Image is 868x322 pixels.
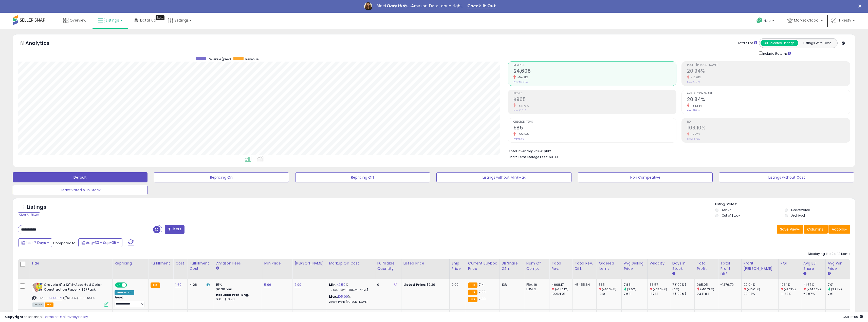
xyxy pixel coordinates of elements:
[294,261,325,266] div: [PERSON_NAME]
[624,261,645,271] div: Avg Selling Price
[468,261,497,271] div: Current Buybox Price
[377,282,397,287] div: 0
[784,287,796,291] small: (-7.72%)
[687,125,850,132] h2: 103.10%
[697,292,718,296] div: 2341.84
[516,75,528,79] small: -54.21%
[165,225,184,234] button: Filters
[468,282,477,288] small: FBA
[468,290,477,295] small: FBA
[687,64,850,67] span: Profit [PERSON_NAME]
[13,172,147,182] button: Default
[687,68,850,75] h2: 20.94%
[828,225,850,234] button: Actions
[722,208,731,212] label: Active
[781,282,801,287] div: 103.1%
[697,282,718,287] div: 965.05
[43,296,62,300] a: B0044O9S9M
[509,155,548,159] b: Short Term Storage Fees:
[151,261,171,266] div: Fulfillment
[216,293,249,297] b: Reduced Prof. Rng.
[672,261,693,271] div: Days In Stock
[216,266,219,271] small: Amazon Fees.
[18,238,52,247] button: Last 7 Days
[216,282,258,287] div: 15%
[624,292,647,296] div: 7.68
[722,213,740,218] label: Out of Stock
[329,294,338,299] b: Max:
[784,13,827,29] a: Market Global
[329,282,371,292] div: %
[294,282,301,287] a: 7.99
[329,261,373,266] div: Markup on Cost
[116,283,122,287] span: ON
[94,13,126,28] a: Listings
[66,314,88,319] a: Privacy Policy
[106,18,119,23] span: Listings
[575,261,594,271] div: Total Rev. Diff.
[687,121,850,123] span: ROI
[599,292,621,296] div: 1310
[208,57,231,61] span: Revenue (prev)
[650,282,670,287] div: 83.57
[32,282,108,306] div: ASIN:
[513,137,524,140] small: Prev: 1,310
[803,292,825,296] div: 63.67%
[687,92,850,95] span: Avg. Buybox Share
[697,261,716,271] div: Total Profit
[5,314,24,319] strong: Copyright
[798,40,836,46] button: Listings With Cost
[32,302,44,307] span: All listings currently available for purchase on Amazon
[858,5,863,8] div: Close
[70,18,86,23] span: Overview
[86,240,116,245] span: Aug-30 - Sep-05
[689,104,703,108] small: -34.55%
[175,282,181,287] a: 1.60
[744,292,778,296] div: 23.27%
[602,287,616,291] small: (-55.34%)
[115,296,144,307] div: Preset:
[18,212,40,217] div: Clear All Filters
[436,172,571,182] button: Listings without Min/Max
[513,81,528,84] small: Prev: $10,064
[53,241,76,245] span: Compared to:
[794,18,819,23] span: Market Global
[327,259,375,279] th: The percentage added to the cost of goods (COGS) that forms the calculator for Min & Max prices.
[516,104,529,108] small: -58.79%
[828,282,850,287] div: 7.91
[687,137,700,140] small: Prev: 111.73%
[803,261,823,271] div: Avg BB Share
[755,50,797,56] div: Include Returns
[764,18,771,23] span: Help
[513,109,526,112] small: Prev: $2,342
[5,315,88,319] div: seller snap | |
[45,302,53,307] span: FBA
[781,261,799,266] div: ROI
[842,314,863,319] span: 2025-09-13 12:59 GMT
[329,288,371,292] p: -0.67% Profit [PERSON_NAME]
[687,81,700,84] small: Prev: 23.27%
[329,294,371,304] div: %
[190,261,212,271] div: Fulfillment Cost
[78,238,122,247] button: Aug-30 - Sep-05
[403,282,446,287] div: $7.39
[808,252,850,256] div: Displaying 1 to 2 of 2 items
[513,125,676,132] h2: 585
[115,261,146,266] div: Repricing
[715,202,855,207] p: Listing States:
[803,282,825,287] div: 41.67%
[599,261,619,271] div: Ordered Items
[526,261,547,271] div: Num of Comp.
[737,41,757,46] div: Totals For
[689,75,701,79] small: -10.01%
[747,287,760,291] small: (-10.01%)
[650,292,670,296] div: 187.14
[828,261,848,271] div: Avg Win Price
[154,172,289,182] button: Repricing On
[513,64,676,67] span: Revenue
[467,4,496,9] a: Check It Out
[689,132,700,136] small: -7.72%
[479,282,484,287] span: 7.4
[452,261,464,271] div: Ship Price
[828,271,831,276] small: Avg Win Price.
